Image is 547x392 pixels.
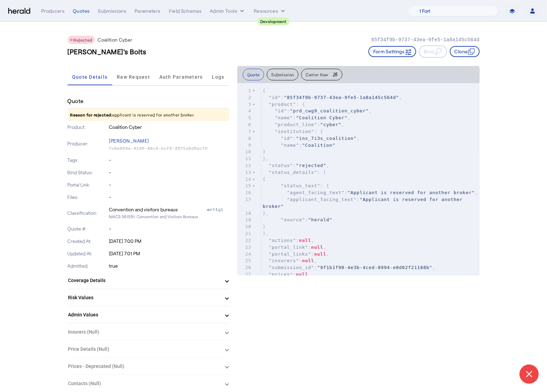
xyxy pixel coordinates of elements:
[237,216,252,223] div: 19
[263,211,269,216] span: },
[237,148,252,155] div: 10
[275,108,287,113] span: "id"
[109,206,178,213] div: Convention and visitors bureaus
[296,136,357,141] span: "ins_7i3s_coalition"
[109,124,229,131] p: Coalition Cyber
[287,197,357,202] span: "applicant_facing_text"
[237,210,252,217] div: 18
[68,238,108,245] p: Created At:
[302,258,314,263] span: null
[237,94,252,101] div: 2
[263,122,344,127] span: : ,
[269,238,296,243] span: "actions"
[263,108,372,113] span: : ,
[68,306,229,323] mat-expansion-panel-header: Admin Values
[311,245,323,250] span: null
[109,238,229,245] p: [DATE] 7:00 PM
[237,83,480,276] herald-code-block: quote
[207,206,229,213] div: wrt1gl
[237,142,252,149] div: 9
[237,114,252,121] div: 5
[68,250,108,257] p: Updated At:
[371,36,479,43] p: 85f34f9b-9737-43ea-9fe5-1a8a145c564d
[302,143,335,148] span: "Coalition"
[263,129,323,134] span: : {
[263,95,402,100] span: : ,
[314,251,326,257] span: null
[269,265,314,270] span: "submission_id"
[301,69,342,80] button: Carrier Raw
[284,95,399,100] span: "85f34f9b-9737-43ea-9fe5-1a8a145c564d"
[109,169,229,176] p: -
[237,162,252,169] div: 12
[281,217,305,222] span: "source"
[419,45,447,58] button: Bind
[237,128,252,135] div: 7
[68,277,220,284] mat-panel-title: Coverage Details
[296,272,308,277] span: null
[269,272,293,277] span: "prices"
[70,112,113,117] span: Reason for rejected:
[299,238,311,243] span: null
[98,36,132,43] p: Coalition Cyber
[263,177,266,182] span: {
[73,8,90,14] div: Quotes
[347,190,475,195] span: "Applicant is reserved for another broker"
[296,115,347,120] span: "Coalition Cyber"
[263,102,305,107] span: : {
[68,47,147,56] h3: [PERSON_NAME]'s Bolts
[237,251,252,258] div: 24
[237,189,252,196] div: 16
[237,135,252,142] div: 8
[237,121,252,128] div: 6
[269,95,281,100] span: "id"
[135,8,161,14] div: Parameters
[98,8,126,14] div: Submissions
[169,8,202,14] div: Field Schemas
[275,115,293,120] span: "name"
[109,250,229,257] p: [DATE] 7:01 PM
[68,294,220,301] mat-panel-title: Risk Values
[281,183,320,188] span: "status_text"
[68,124,108,131] p: Product:
[263,265,435,270] span: : ,
[308,217,332,222] span: "herald"
[263,272,311,277] span: : ,
[281,143,299,148] span: "name"
[269,258,299,263] span: "insurers"
[269,102,296,107] span: "product"
[68,289,229,306] mat-expansion-panel-header: Risk Values
[237,108,252,114] div: 4
[263,217,332,222] span: :
[237,244,252,251] div: 23
[68,262,108,269] p: Admitted:
[263,163,329,168] span: : ,
[281,136,293,141] span: "id"
[68,225,108,232] p: Quote #:
[263,197,466,209] span: :
[109,181,229,188] p: -
[68,210,108,216] p: Classification:
[263,183,329,188] span: : {
[287,190,345,195] span: "agent_facing_text"
[237,176,252,183] div: 14
[210,8,246,14] button: internal dropdown menu
[263,197,466,209] span: "Applicant is reserved for another broker"
[8,8,30,14] img: Herald Logo
[68,311,220,318] mat-panel-title: Admin Values
[68,97,84,105] h4: Quote
[263,258,317,263] span: : ,
[254,8,286,14] button: Resources dropdown menu
[290,108,369,113] span: "prd_cwg9_coalition_cyber"
[237,264,252,271] div: 26
[109,146,229,151] p: 7c6e854e-4105-46c3-bcf3-3371a6d5acf2
[306,72,328,77] span: Carrier Raw
[263,190,478,195] span: : ,
[263,115,351,120] span: : ,
[212,75,224,79] span: Logs
[237,257,252,264] div: 25
[320,122,342,127] span: "cyber"
[117,75,150,79] span: Raw Request
[263,88,266,93] span: {
[159,75,203,79] span: Auth Parameters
